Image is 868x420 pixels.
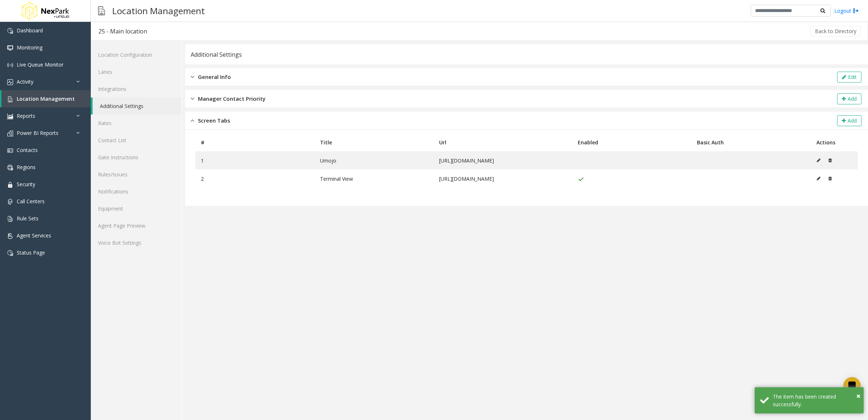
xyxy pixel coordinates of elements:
[17,232,51,239] span: Agent Services
[7,182,13,188] img: 'icon'
[91,80,181,97] a: Integrations
[191,50,242,59] div: Additional Settings
[572,133,691,151] th: Enabled
[191,95,194,103] img: closed
[198,73,231,81] span: General Info
[837,115,861,126] button: Add
[773,393,858,408] div: The item has been created successfully.
[7,45,13,51] img: 'icon'
[17,215,38,222] span: Rule Sets
[195,151,315,169] td: 1
[191,73,194,81] img: closed
[315,151,434,169] td: Umojo
[17,249,45,256] span: Status Page
[315,133,434,151] th: Title
[17,44,42,51] span: Monitoring
[17,147,38,153] span: Contacts
[17,198,45,205] span: Call Centers
[91,200,181,217] a: Equipment
[198,95,265,103] span: Manager Contact Priority
[17,27,43,34] span: Dashboard
[91,132,181,149] a: Contact List
[7,28,13,34] img: 'icon'
[7,62,13,68] img: 'icon'
[7,131,13,136] img: 'icon'
[434,169,572,188] td: [URL][DOMAIN_NAME]
[109,2,208,20] h3: Location Management
[315,169,434,188] td: Terminal View
[91,149,181,166] a: Gate Instructions
[7,199,13,205] img: 'icon'
[837,93,861,104] button: Add
[811,133,858,151] th: Actions
[91,63,181,80] a: Lanes
[7,250,13,256] img: 'icon'
[7,96,13,102] img: 'icon'
[91,234,181,251] a: Voice Bot Settings
[691,133,811,151] th: Basic Auth
[853,7,859,15] img: logout
[810,26,861,37] button: Back to Directory
[7,79,13,85] img: 'icon'
[7,165,13,171] img: 'icon'
[91,217,181,234] a: Agent Page Preview
[578,176,584,182] img: check_green.svg
[17,112,35,119] span: Reports
[17,129,58,136] span: Power BI Reports
[834,7,859,15] a: Logout
[856,391,860,401] button: Close
[191,116,194,125] img: opened
[91,166,181,183] a: Rules/Issues
[1,90,91,107] a: Location Management
[17,95,75,102] span: Location Management
[17,181,35,188] span: Security
[93,97,181,115] a: Additional Settings
[195,169,315,188] td: 2
[856,391,860,401] span: ×
[17,164,36,171] span: Regions
[91,46,181,63] a: Location Configuration
[7,233,13,239] img: 'icon'
[7,148,13,153] img: 'icon'
[17,78,33,85] span: Activity
[7,216,13,222] img: 'icon'
[98,27,147,36] div: 25 - Main location
[195,133,315,151] th: #
[434,151,572,169] td: [URL][DOMAIN_NAME]
[91,115,181,132] a: Rates
[198,116,230,125] span: Screen Tabs
[17,61,64,68] span: Live Queue Monitor
[98,2,105,20] img: pageIcon
[434,133,572,151] th: Url
[7,113,13,119] img: 'icon'
[91,183,181,200] a: Notifications
[837,72,861,83] button: Edit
